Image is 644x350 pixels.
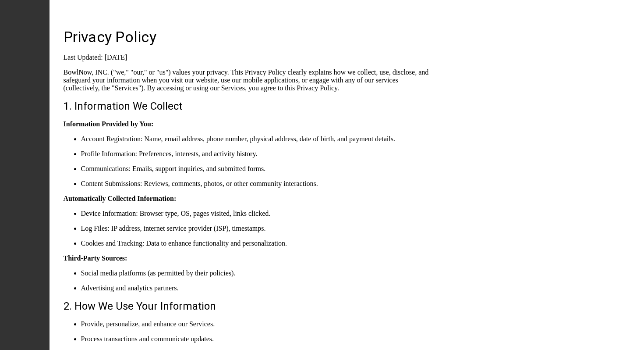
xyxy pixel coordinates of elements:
p: Process transactions and communicate updates. [81,335,432,343]
h5: 1. Information We Collect [64,99,432,113]
h4: Privacy Policy [64,28,432,46]
p: Device Information: Browser type, OS, pages visited, links clicked. [81,210,432,218]
h5: 2. How We Use Your Information [64,299,432,313]
p: BowlNow, INC. ("we," "our," or "us") values your privacy. This Privacy Policy clearly explains ho... [64,68,432,92]
strong: Third-Party Sources: [64,254,127,262]
p: Profile Information: Preferences, interests, and activity history. [81,150,432,158]
p: Communications: Emails, support inquiries, and submitted forms. [81,165,432,173]
strong: Information Provided by You: [64,120,154,128]
strong: Automatically Collected Information: [64,195,177,202]
p: Content Submissions: Reviews, comments, photos, or other community interactions. [81,180,432,188]
p: Last Updated: [DATE] [64,54,432,61]
p: Cookies and Tracking: Data to enhance functionality and personalization. [81,239,432,247]
p: Provide, personalize, and enhance our Services. [81,320,432,328]
p: Log Files: IP address, internet service provider (ISP), timestamps. [81,225,432,232]
p: Social media platforms (as permitted by their policies). [81,269,432,277]
p: Account Registration: Name, email address, phone number, physical address, date of birth, and pay... [81,135,432,143]
p: Advertising and analytics partners. [81,284,432,292]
